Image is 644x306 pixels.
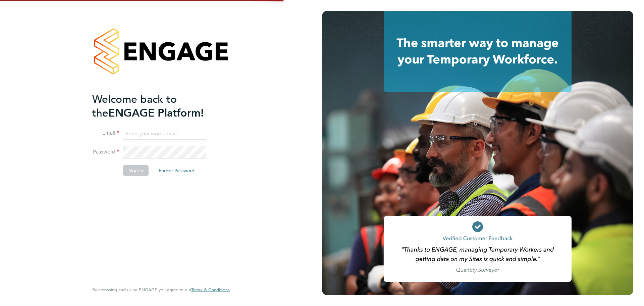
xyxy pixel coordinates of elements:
span: Welcome back to the [92,92,177,119]
a: Terms & Conditions [191,287,230,293]
label: Password [92,148,119,156]
h2: ENGAGE Platform! [92,92,223,120]
button: Sign In [123,165,149,176]
label: Email [92,130,119,137]
button: Forgot Password [153,165,200,176]
span: By accessing and using ENGAGE you agree to our [92,287,230,293]
input: Enter your work email... [123,128,206,140]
